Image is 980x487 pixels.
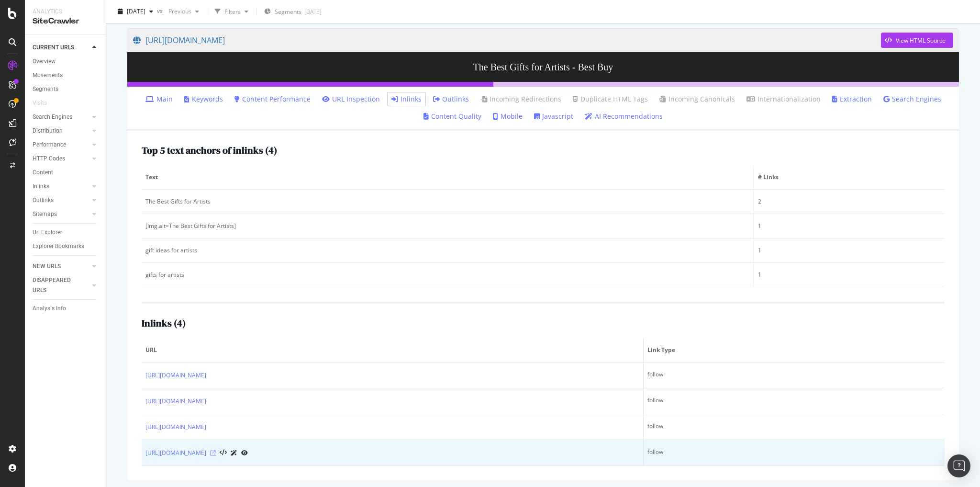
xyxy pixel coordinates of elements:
[234,94,311,104] a: Content Performance
[33,241,84,251] div: Explorer Bookmarks
[33,154,89,164] a: HTTP Codes
[145,448,206,458] a: [URL][DOMAIN_NAME]
[220,450,227,456] button: View HTML Source
[896,36,946,45] div: View HTML Source
[33,43,89,53] a: CURRENT URLS
[33,98,56,108] a: Visits
[33,168,53,178] div: Content
[33,70,99,80] a: Movements
[644,388,945,414] td: follow
[33,140,89,150] a: Performance
[832,94,872,104] a: Extraction
[758,173,938,181] span: # Links
[33,84,58,94] div: Segments
[127,52,959,82] h3: The Best Gifts for Artists - Best Buy
[33,181,49,192] div: Inlinks
[145,173,747,181] span: Text
[33,304,66,314] div: Analysis Info
[33,154,65,164] div: HTTP Codes
[33,261,89,272] a: NEW URLS
[133,28,881,52] a: [URL][DOMAIN_NAME]
[33,98,47,108] div: Visits
[33,126,89,136] a: Distribution
[644,414,945,440] td: follow
[184,94,223,104] a: Keywords
[423,112,481,121] a: Content Quality
[947,454,970,477] div: Open Intercom Messenger
[145,197,750,206] div: The Best Gifts for Artists
[224,7,241,15] div: Filters
[391,94,422,104] a: Inlinks
[145,246,750,255] div: gift ideas for artists
[883,94,941,104] a: Search Engines
[304,8,322,16] div: [DATE]
[534,112,573,121] a: Javascript
[33,275,81,295] div: DISAPPEARED URLS
[157,6,165,14] span: vs
[165,4,203,19] button: Previous
[33,16,98,27] div: SiteCrawler
[33,70,63,80] div: Movements
[433,94,469,104] a: Outlinks
[145,271,750,279] div: gifts for artists
[480,94,561,104] a: Incoming Redirections
[33,8,98,16] div: Analytics
[33,112,89,122] a: Search Engines
[145,422,206,432] a: [URL][DOMAIN_NAME]
[647,346,938,354] span: Link Type
[322,94,380,104] a: URL Inspection
[33,195,54,205] div: Outlinks
[758,246,941,255] div: 1
[145,346,637,354] span: URL
[275,8,301,16] span: Segments
[33,126,63,136] div: Distribution
[33,241,99,251] a: Explorer Bookmarks
[33,227,62,238] div: Url Explorer
[165,7,191,15] span: Previous
[33,57,56,67] div: Overview
[33,181,89,192] a: Inlinks
[33,43,74,53] div: CURRENT URLS
[33,168,99,178] a: Content
[33,195,89,205] a: Outlinks
[33,304,99,314] a: Analysis Info
[142,145,277,156] h2: Top 5 text anchors of inlinks ( 4 )
[33,227,99,238] a: Url Explorer
[145,396,206,406] a: [URL][DOMAIN_NAME]
[758,271,941,279] div: 1
[211,4,252,19] button: Filters
[33,261,61,272] div: NEW URLS
[114,4,157,19] button: [DATE]
[142,318,186,328] h2: Inlinks ( 4 )
[758,222,941,230] div: 1
[573,94,648,104] a: Duplicate HTML Tags
[33,275,89,295] a: DISAPPEARED URLS
[746,94,821,104] a: Internationalization
[231,448,237,458] a: AI Url Details
[644,362,945,388] td: follow
[210,450,216,456] a: Visit Online Page
[493,112,523,121] a: Mobile
[33,112,72,122] div: Search Engines
[33,209,57,219] div: Sitemaps
[145,222,750,230] div: [img.alt=The Best Gifts for Artists]
[644,440,945,466] td: follow
[33,209,89,219] a: Sitemaps
[659,94,735,104] a: Incoming Canonicals
[260,4,325,19] button: Segments[DATE]
[33,140,66,150] div: Performance
[33,84,99,94] a: Segments
[145,371,206,380] a: [URL][DOMAIN_NAME]
[33,57,99,67] a: Overview
[881,33,953,48] button: View HTML Source
[145,94,173,104] a: Main
[127,7,145,15] span: 2025 Sep. 9th
[241,448,248,458] a: URL Inspection
[758,197,941,206] div: 2
[585,112,663,121] a: AI Recommendations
